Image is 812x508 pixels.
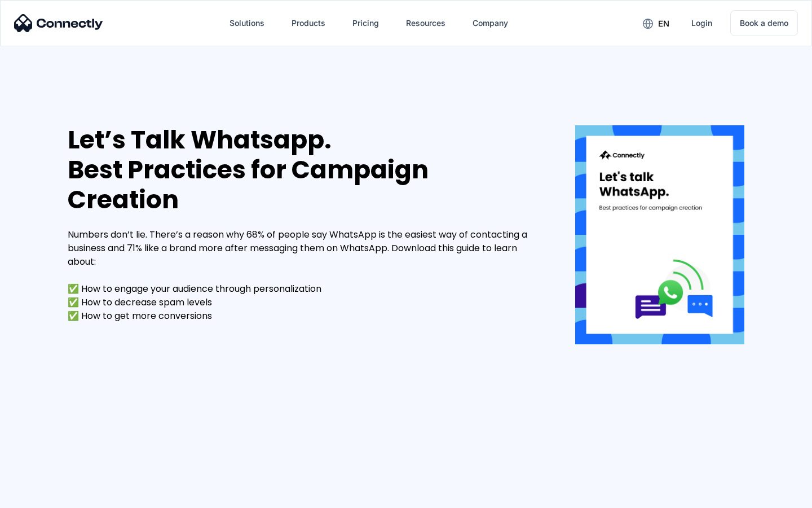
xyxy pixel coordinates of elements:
img: Connectly Logo [14,14,103,32]
aside: Language selected: English [11,488,68,504]
div: Login [691,15,712,31]
div: Products [292,15,325,31]
ul: Language list [23,488,68,504]
div: Numbers don’t lie. There’s a reason why 68% of people say WhatsApp is the easiest way of contacti... [68,228,541,323]
div: Company [473,15,508,31]
a: Book a demo [730,10,798,36]
div: Solutions [230,15,264,31]
div: Resources [406,15,445,31]
a: Login [682,10,721,37]
a: Pricing [343,10,388,37]
div: Pricing [352,15,379,31]
div: en [658,16,669,32]
div: Let’s Talk Whatsapp. Best Practices for Campaign Creation [68,125,541,214]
